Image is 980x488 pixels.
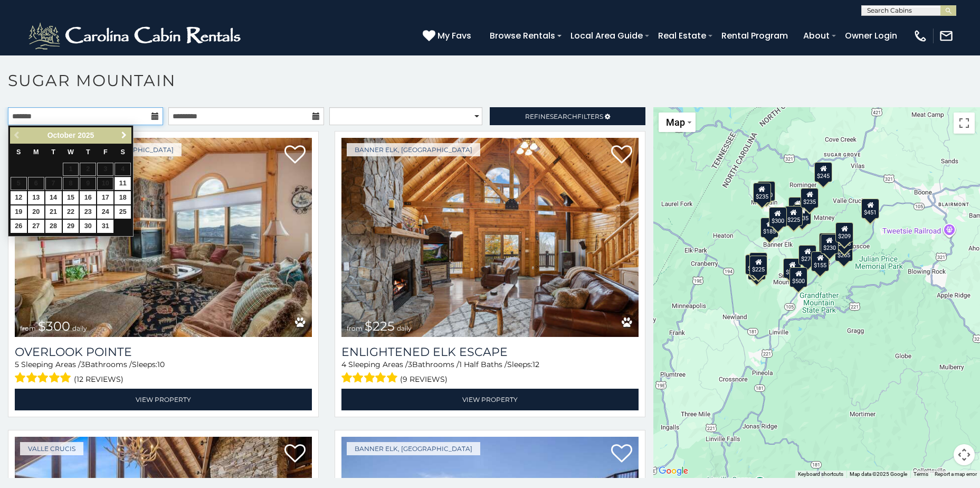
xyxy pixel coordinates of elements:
[801,188,819,208] div: $235
[80,205,96,219] a: 23
[954,112,975,134] button: Toggle fullscreen view
[790,267,808,287] div: $500
[815,162,833,182] div: $245
[80,220,96,233] a: 30
[821,234,839,254] div: $230
[812,251,830,271] div: $155
[11,220,27,233] a: 26
[914,471,928,477] a: Terms (opens in new tab)
[784,258,802,278] div: $200
[840,26,902,45] a: Owner Login
[565,26,648,45] a: Local Area Guide
[365,318,395,334] span: $225
[15,359,312,386] div: Sleeping Areas / Bathrooms / Sleeps:
[798,471,843,478] button: Keyboard shortcuts
[15,345,312,359] a: Overlook Pointe
[408,360,412,369] span: 3
[761,218,779,238] div: $185
[794,204,812,224] div: $235
[28,220,44,233] a: 27
[746,255,764,275] div: $240
[97,191,113,204] a: 17
[666,117,685,128] span: Map
[115,205,131,219] a: 25
[38,318,70,334] span: $300
[103,148,108,156] span: Friday
[72,324,87,332] span: daily
[80,191,96,204] a: 16
[47,131,76,139] span: October
[862,199,880,219] div: $451
[653,26,711,45] a: Real Estate
[284,443,306,465] a: Add to favorites
[400,372,448,386] span: (9 reviews)
[913,29,928,43] img: phone-regular-white.png
[115,177,131,190] a: 11
[347,442,480,455] a: Banner Elk, [GEOGRAPHIC_DATA]
[769,207,787,227] div: $300
[836,222,854,242] div: $209
[11,191,27,204] a: 12
[749,252,767,273] div: $185
[81,360,85,369] span: 3
[820,233,838,253] div: $330
[341,360,346,369] span: 4
[63,205,79,219] a: 22
[341,345,639,359] a: Enlightened Elk Escape
[120,131,128,139] span: Next
[798,26,835,45] a: About
[525,112,603,120] span: Refine Filters
[45,220,62,233] a: 28
[45,205,62,219] a: 21
[341,389,639,410] a: View Property
[11,205,27,219] a: 19
[26,20,245,52] img: White-1-2.png
[341,138,639,337] a: Enlightened Elk Escape from $225 daily
[459,360,507,369] span: 1 Half Baths /
[33,148,39,156] span: Monday
[939,29,954,43] img: mail-regular-white.png
[28,205,44,219] a: 20
[97,205,113,219] a: 24
[750,256,768,276] div: $225
[15,138,312,337] a: Overlook Pointe from $300 daily
[850,471,907,477] span: Map data ©2025 Google
[611,443,632,465] a: Add to favorites
[28,191,44,204] a: 13
[789,197,807,217] div: $235
[785,206,803,226] div: $225
[15,360,19,369] span: 5
[484,26,560,45] a: Browse Rentals
[550,112,577,120] span: Search
[157,360,165,369] span: 10
[347,143,480,156] a: Banner Elk, [GEOGRAPHIC_DATA]
[341,359,639,386] div: Sleeping Areas / Bathrooms / Sleeps:
[799,245,817,265] div: $270
[45,191,62,204] a: 14
[656,464,691,478] a: Open this area in Google Maps (opens a new window)
[86,148,90,156] span: Thursday
[611,144,632,166] a: Add to favorites
[51,148,55,156] span: Tuesday
[121,148,125,156] span: Saturday
[423,29,474,43] a: My Favs
[63,220,79,233] a: 29
[117,129,130,142] a: Next
[656,464,691,478] img: Google
[437,29,471,42] span: My Favs
[115,191,131,204] a: 18
[532,360,539,369] span: 12
[63,191,79,204] a: 15
[954,444,975,465] button: Map camera controls
[97,220,113,233] a: 31
[935,471,977,477] a: Report a map error
[490,107,645,125] a: RefineSearchFilters
[347,324,363,332] span: from
[15,389,312,410] a: View Property
[78,131,94,139] span: 2025
[68,148,74,156] span: Wednesday
[835,241,853,261] div: $265
[20,442,83,455] a: Valle Crucis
